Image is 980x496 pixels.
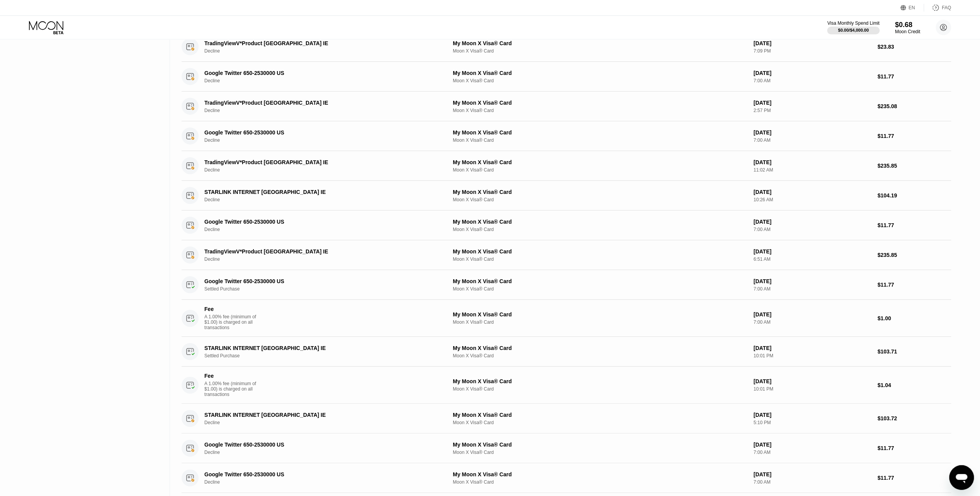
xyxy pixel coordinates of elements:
[453,197,747,202] div: Moon X Visa® Card
[827,20,879,34] div: Visa Monthly Spend Limit$0.00/$4,000.00
[204,167,443,173] div: Decline
[877,44,951,50] div: $23.83
[753,219,871,225] div: [DATE]
[877,163,951,169] div: $235.85
[182,367,951,404] div: FeeA 1.00% fee (minimum of $1.00) is charged on all transactionsMy Moon X Visa® CardMoon X Visa® ...
[753,189,871,195] div: [DATE]
[453,108,747,113] div: Moon X Visa® Card
[204,412,426,418] div: STARLINK INTERNET [GEOGRAPHIC_DATA] IE
[453,378,747,384] div: My Moon X Visa® Card
[753,78,871,83] div: 7:00 AM
[753,278,871,284] div: [DATE]
[204,278,426,284] div: Google Twitter 650-2530000 US
[877,445,951,451] div: $11.77
[909,5,915,10] div: EN
[453,319,747,325] div: Moon X Visa® Card
[877,133,951,139] div: $11.77
[182,151,951,181] div: TradingViewV*Product [GEOGRAPHIC_DATA] IEDeclineMy Moon X Visa® CardMoon X Visa® Card[DATE]11:02 ...
[753,108,871,113] div: 2:57 PM
[204,471,426,477] div: Google Twitter 650-2530000 US
[895,21,920,34] div: $0.68Moon Credit
[753,70,871,76] div: [DATE]
[453,159,747,165] div: My Moon X Visa® Card
[204,286,443,292] div: Settled Purchase
[453,70,747,76] div: My Moon X Visa® Card
[453,78,747,83] div: Moon X Visa® Card
[182,270,951,300] div: Google Twitter 650-2530000 USSettled PurchaseMy Moon X Visa® CardMoon X Visa® Card[DATE]7:00 AM$1...
[204,159,426,165] div: TradingViewV*Product [GEOGRAPHIC_DATA] IE
[753,471,871,477] div: [DATE]
[453,311,747,318] div: My Moon X Visa® Card
[753,378,871,384] div: [DATE]
[453,219,747,225] div: My Moon X Visa® Card
[453,412,747,418] div: My Moon X Visa® Card
[204,373,258,379] div: Fee
[877,192,951,199] div: $104.19
[900,4,924,12] div: EN
[204,256,443,262] div: Decline
[877,103,951,109] div: $235.08
[753,311,871,318] div: [DATE]
[204,479,443,485] div: Decline
[453,353,747,358] div: Moon X Visa® Card
[453,40,747,46] div: My Moon X Visa® Card
[453,442,747,448] div: My Moon X Visa® Card
[753,129,871,136] div: [DATE]
[182,300,951,337] div: FeeA 1.00% fee (minimum of $1.00) is charged on all transactionsMy Moon X Visa® CardMoon X Visa® ...
[204,40,426,46] div: TradingViewV*Product [GEOGRAPHIC_DATA] IE
[453,278,747,284] div: My Moon X Visa® Card
[204,138,443,143] div: Decline
[182,121,951,151] div: Google Twitter 650-2530000 USDeclineMy Moon X Visa® CardMoon X Visa® Card[DATE]7:00 AM$11.77
[453,167,747,173] div: Moon X Visa® Card
[753,386,871,392] div: 10:01 PM
[182,92,951,121] div: TradingViewV*Product [GEOGRAPHIC_DATA] IEDeclineMy Moon X Visa® CardMoon X Visa® Card[DATE]2:57 P...
[753,420,871,425] div: 5:10 PM
[877,348,951,355] div: $103.71
[877,415,951,421] div: $103.72
[877,222,951,228] div: $11.77
[924,4,951,12] div: FAQ
[204,70,426,76] div: Google Twitter 650-2530000 US
[753,159,871,165] div: [DATE]
[753,353,871,358] div: 10:01 PM
[753,442,871,448] div: [DATE]
[204,48,443,54] div: Decline
[182,181,951,211] div: STARLINK INTERNET [GEOGRAPHIC_DATA] IEDeclineMy Moon X Visa® CardMoon X Visa® Card[DATE]10:26 AM$...
[753,256,871,262] div: 6:51 AM
[753,345,871,351] div: [DATE]
[753,40,871,46] div: [DATE]
[753,100,871,106] div: [DATE]
[753,248,871,255] div: [DATE]
[453,256,747,262] div: Moon X Visa® Card
[949,465,974,490] iframe: Button to launch messaging window
[204,227,443,232] div: Decline
[204,197,443,202] div: Decline
[877,252,951,258] div: $235.85
[453,450,747,455] div: Moon X Visa® Card
[877,382,951,388] div: $1.04
[753,286,871,292] div: 7:00 AM
[182,32,951,62] div: TradingViewV*Product [GEOGRAPHIC_DATA] IEDeclineMy Moon X Visa® CardMoon X Visa® Card[DATE]7:09 P...
[204,442,426,448] div: Google Twitter 650-2530000 US
[204,450,443,455] div: Decline
[204,345,426,351] div: STARLINK INTERNET [GEOGRAPHIC_DATA] IE
[877,315,951,321] div: $1.00
[204,420,443,425] div: Decline
[753,167,871,173] div: 11:02 AM
[827,20,879,26] div: Visa Monthly Spend Limit
[182,337,951,367] div: STARLINK INTERNET [GEOGRAPHIC_DATA] IESettled PurchaseMy Moon X Visa® CardMoon X Visa® Card[DATE]...
[453,189,747,195] div: My Moon X Visa® Card
[204,78,443,83] div: Decline
[753,450,871,455] div: 7:00 AM
[877,73,951,80] div: $11.77
[942,5,951,10] div: FAQ
[877,475,951,481] div: $11.77
[895,29,920,34] div: Moon Credit
[204,129,426,136] div: Google Twitter 650-2530000 US
[204,314,262,330] div: A 1.00% fee (minimum of $1.00) is charged on all transactions
[453,420,747,425] div: Moon X Visa® Card
[204,219,426,225] div: Google Twitter 650-2530000 US
[204,306,258,312] div: Fee
[182,211,951,240] div: Google Twitter 650-2530000 USDeclineMy Moon X Visa® CardMoon X Visa® Card[DATE]7:00 AM$11.77
[453,48,747,54] div: Moon X Visa® Card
